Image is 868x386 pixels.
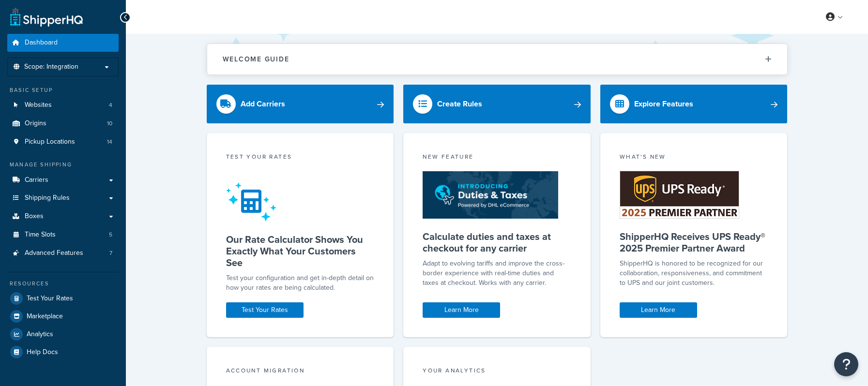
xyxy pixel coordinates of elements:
span: Help Docs [27,348,58,356]
a: Time Slots5 [7,226,119,244]
a: Boxes [7,208,119,225]
div: Basic Setup [7,86,119,94]
li: Time Slots [7,226,119,244]
div: Add Carriers [241,97,285,111]
span: Analytics [27,330,53,339]
a: Create Rules [403,85,591,123]
div: Account Migration [226,366,375,377]
span: Websites [25,101,52,109]
li: Websites [7,96,119,114]
div: New Feature [423,152,571,163]
span: 4 [109,101,112,109]
a: Marketplace [7,308,119,325]
a: Dashboard [7,34,119,52]
span: 14 [107,138,112,146]
a: Analytics [7,326,119,343]
h2: Welcome Guide [223,56,289,63]
a: Shipping Rules [7,189,119,207]
span: Dashboard [25,39,58,47]
span: Pickup Locations [25,138,75,146]
a: Help Docs [7,343,119,361]
span: Advanced Features [25,249,83,257]
a: Test Your Rates [226,302,304,318]
a: Origins10 [7,115,119,133]
a: Add Carriers [207,85,394,123]
span: Origins [25,119,46,128]
div: Test your rates [226,152,375,163]
p: Adapt to evolving tariffs and improve the cross-border experience with real-time duties and taxes... [423,259,571,288]
a: Carriers [7,171,119,189]
h5: ShipperHQ Receives UPS Ready® 2025 Premier Partner Award [620,231,768,254]
span: 7 [109,249,112,257]
a: Advanced Features7 [7,244,119,262]
a: Pickup Locations14 [7,133,119,151]
span: 10 [107,119,112,128]
span: Scope: Integration [24,63,78,71]
a: Test Your Rates [7,290,119,307]
span: Carriers [25,176,48,184]
p: ShipperHQ is honored to be recognized for our collaboration, responsiveness, and commitment to UP... [620,259,768,288]
button: Welcome Guide [207,44,787,74]
div: Resources [7,280,119,288]
span: Boxes [25,212,44,221]
div: Test your configuration and get in-depth detail on how your rates are being calculated. [226,273,375,293]
a: Learn More [423,302,500,318]
div: Explore Features [634,97,693,111]
button: Open Resource Center [834,352,858,376]
div: Create Rules [437,97,482,111]
a: Websites4 [7,96,119,114]
span: Marketplace [27,312,63,321]
h5: Our Rate Calculator Shows You Exactly What Your Customers See [226,234,375,268]
li: Pickup Locations [7,133,119,151]
span: Test Your Rates [27,295,73,303]
div: Manage Shipping [7,161,119,169]
span: Time Slots [25,231,56,239]
h5: Calculate duties and taxes at checkout for any carrier [423,231,571,254]
li: Advanced Features [7,244,119,262]
div: What's New [620,152,768,163]
span: Shipping Rules [25,194,70,202]
a: Learn More [620,302,697,318]
a: Explore Features [600,85,788,123]
li: Origins [7,115,119,133]
div: Your Analytics [423,366,571,377]
span: 5 [109,231,112,239]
